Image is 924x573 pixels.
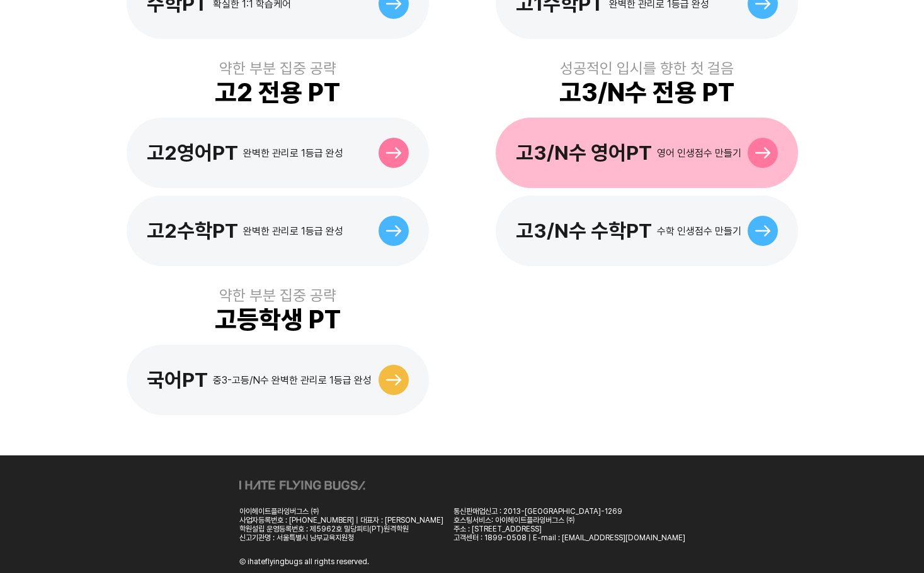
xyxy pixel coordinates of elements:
div: 국어PT [147,368,208,392]
div: 영어 인생점수 만들기 [657,147,741,159]
div: 약한 부분 집중 공략 [219,286,336,304]
div: 신고기관명 : 서울특별시 남부교육지원청 [239,533,443,542]
img: ihateflyingbugs [239,481,365,490]
div: 고등학생 PT [215,304,341,335]
div: 사업자등록번호 : [PHONE_NUMBER] | 대표자 : [PERSON_NAME] [239,516,443,525]
div: 학원설립 운영등록번호 : 제5962호 밀당피티(PT)원격학원 [239,525,443,533]
div: 고2 전용 PT [215,77,340,108]
div: 호스팅서비스: 아이헤이트플라잉버그스 ㈜ [453,516,685,525]
div: 고3/N수 수학PT [516,219,652,243]
div: 통신판매업신고 : 2013-[GEOGRAPHIC_DATA]-1269 [453,507,685,516]
div: 고객센터 : 1899-0508 | E-mail : [EMAIL_ADDRESS][DOMAIN_NAME] [453,533,685,542]
div: 고2영어PT [147,141,238,165]
div: 성공적인 입시를 향한 첫 걸음 [560,59,734,77]
div: 아이헤이트플라잉버그스 ㈜ [239,507,443,516]
div: 주소 : [STREET_ADDRESS] [453,525,685,533]
div: 완벽한 관리로 1등급 완성 [243,225,343,237]
div: 중3-고등/N수 완벽한 관리로 1등급 완성 [213,374,372,386]
div: 고3/N수 영어PT [516,141,652,165]
div: 약한 부분 집중 공략 [219,59,336,77]
div: 고2수학PT [147,219,238,243]
div: 완벽한 관리로 1등급 완성 [243,147,343,159]
div: 수학 인생점수 만들기 [657,225,741,237]
div: 고3/N수 전용 PT [559,77,734,108]
div: Ⓒ ihateflyingbugs all rights reserved. [239,557,369,566]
